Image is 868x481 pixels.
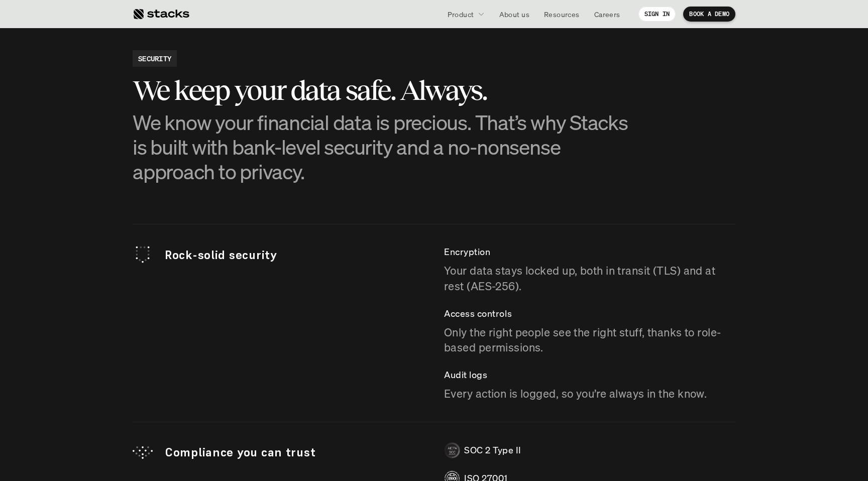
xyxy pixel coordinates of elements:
p: Only the right people see the right stuff, thanks to role-based permissions. [444,325,735,356]
a: BOOK A DEMO [683,7,735,22]
p: About us [499,9,529,20]
p: Your data stays locked up, both in transit (TLS) and at rest (AES-256). [444,263,735,294]
p: Access controls [444,306,735,321]
a: SIGN IN [638,7,676,22]
a: Resources [538,5,586,23]
p: We know your financial data is precious. That’s why Stacks is built with bank-level security and ... [133,110,635,184]
h3: We keep your data safe. Always. [133,75,635,106]
p: Encryption [444,245,735,259]
p: Compliance you can trust [165,444,424,461]
a: About us [493,5,535,23]
p: BOOK A DEMO [689,11,729,18]
a: Privacy Policy [119,232,163,239]
a: Careers [588,5,626,23]
p: SOC 2 Type II [464,443,521,457]
p: SIGN IN [644,11,670,18]
p: Careers [594,9,620,20]
p: Rock-solid security [165,247,424,264]
p: Product [448,9,474,20]
p: Every action is logged, so you’re always in the know. [444,386,735,402]
p: Resources [544,9,580,20]
p: Audit logs [444,368,735,382]
h2: SECURITY [138,53,171,64]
